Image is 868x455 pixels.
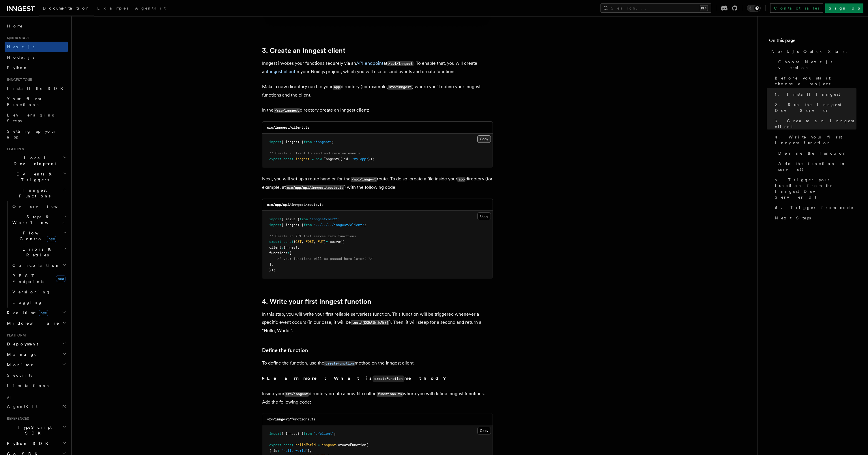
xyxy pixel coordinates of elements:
a: Documentation [39,2,94,16]
code: createFunction [324,361,355,366]
span: Python [7,65,28,70]
span: Examples [97,6,128,10]
span: { id [269,449,277,453]
span: "../../../inngest/client" [314,223,364,227]
span: = [312,157,314,161]
code: src/inngest [388,85,412,90]
a: Python [5,62,68,73]
h4: On this page [769,37,856,46]
code: /src/inngest [274,108,300,113]
span: Inngest tour [5,77,32,82]
span: Node.js [7,55,34,60]
span: Home [7,23,23,29]
a: Home [5,21,68,31]
span: Your first Functions [7,97,41,107]
span: // Create a client to send and receive events [269,151,360,155]
span: Events & Triggers [5,171,63,183]
a: Next.js [5,42,68,52]
button: Middleware [5,318,68,328]
a: createFunction [324,360,355,366]
code: src/inngest [285,392,309,397]
span: ( [366,443,368,447]
button: Flow Controlnew [10,228,68,244]
span: helloWorld [295,443,316,447]
span: from [304,140,312,144]
span: .createFunction [336,443,366,447]
a: 3. Create an Inngest client [772,116,856,132]
button: Copy [477,427,491,434]
span: { inngest } [281,223,304,227]
span: { Inngest } [281,140,304,144]
span: } [308,449,310,453]
span: Inngest [324,157,338,161]
a: 4. Write your first Inngest function [262,297,371,306]
a: Limitations [5,380,68,391]
span: Manage [5,352,37,357]
span: AgentKit [7,404,38,409]
span: 5. Trigger your function from the Inngest Dev Server UI [775,177,856,200]
button: Python SDK [5,438,68,449]
span: Logging [12,300,42,305]
span: [ [289,251,291,255]
span: Next.js [7,45,34,49]
button: Steps & Workflows [10,212,68,228]
span: inngest [283,245,298,249]
span: { serve } [281,217,300,221]
span: References [5,416,29,421]
code: /api/inngest [351,177,377,182]
span: from [304,223,312,227]
span: Documentation [43,6,90,10]
span: Next.js Quick Start [771,49,847,54]
span: Inngest Functions [5,187,62,199]
a: 1. Install Inngest [772,89,856,99]
span: Features [5,147,24,151]
span: import [269,217,281,221]
span: serve [330,240,340,244]
a: Leveraging Steps [5,110,68,126]
button: Manage [5,349,68,360]
span: from [304,432,312,436]
span: Versioning [12,290,50,294]
span: ; [338,217,340,221]
p: In this step, you will write your first reliable serverless function. This function will be trigg... [262,310,493,335]
span: Before you start: choose a project [775,75,856,87]
span: /* your functions will be passed here later! */ [277,257,372,261]
span: Python SDK [5,441,52,446]
p: Make a new directory next to your directory (for example, ) where you'll define your Inngest func... [262,83,493,99]
span: Define the function [778,150,847,156]
span: , [302,240,304,244]
a: Your first Functions [5,94,68,110]
span: "my-app" [352,157,368,161]
a: Define the function [262,346,308,354]
button: TypeScript SDK [5,422,68,438]
button: Toggle dark mode [747,5,761,12]
a: 3. Create an Inngest client [262,47,345,55]
p: In the directory create an Inngest client: [262,106,493,114]
code: src/app/api/inngest/route.ts [267,203,323,207]
a: Add the function to serve() [776,158,856,175]
a: API endpoint [356,60,384,66]
p: To define the function, use the method on the Inngest client. [262,359,493,367]
a: Node.js [5,52,68,62]
a: Next.js Quick Start [769,46,856,57]
a: Setting up your app [5,126,68,142]
span: : [281,245,283,249]
a: Versioning [10,287,68,297]
span: inngest [295,157,310,161]
span: Limitations [7,383,48,388]
button: Local Development [5,153,68,169]
span: Steps & Workflows [10,214,64,225]
span: import [269,223,281,227]
span: import [269,140,281,144]
span: Errors & Retries [10,246,63,258]
div: Inngest Functions [5,201,68,308]
span: 6. Trigger from code [775,205,854,210]
span: 4. Write your first Inngest function [775,134,856,146]
code: test/[DOMAIN_NAME] [351,320,389,325]
span: ; [332,140,334,144]
a: 6. Trigger from code [772,202,856,213]
a: AgentKit [5,401,68,412]
kbd: ⌘K [700,5,708,11]
span: : [287,251,289,255]
a: Before you start: choose a project [772,73,856,89]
